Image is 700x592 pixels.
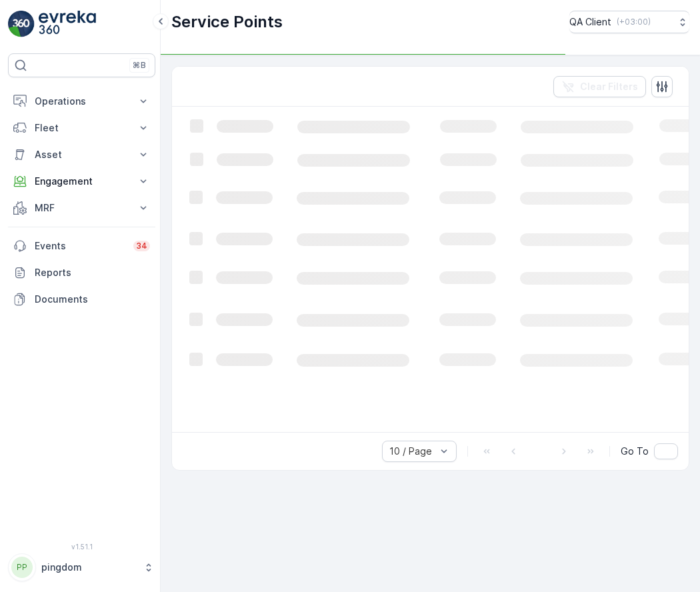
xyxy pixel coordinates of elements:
[580,80,638,93] p: Clear Filters
[8,543,155,551] span: v 1.51.1
[35,239,125,253] p: Events
[41,561,137,574] p: pingdom
[8,195,155,221] button: MRF
[133,60,146,71] p: ⌘B
[8,88,155,115] button: Operations
[39,11,96,37] img: logo_light-DOdMpM7g.png
[35,175,129,188] p: Engagement
[8,141,155,168] button: Asset
[35,266,150,279] p: Reports
[8,553,155,581] button: PPpingdom
[35,95,129,108] p: Operations
[8,11,35,37] img: logo
[569,15,611,29] p: QA Client
[8,259,155,286] a: Reports
[8,168,155,195] button: Engagement
[8,115,155,141] button: Fleet
[553,76,646,97] button: Clear Filters
[8,286,155,313] a: Documents
[11,557,33,578] div: PP
[171,11,283,33] p: Service Points
[35,201,129,215] p: MRF
[8,233,155,259] a: Events34
[35,148,129,161] p: Asset
[136,241,147,251] p: 34
[569,11,689,33] button: QA Client(+03:00)
[35,121,129,135] p: Fleet
[617,17,651,27] p: ( +03:00 )
[621,445,649,458] span: Go To
[35,293,150,306] p: Documents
